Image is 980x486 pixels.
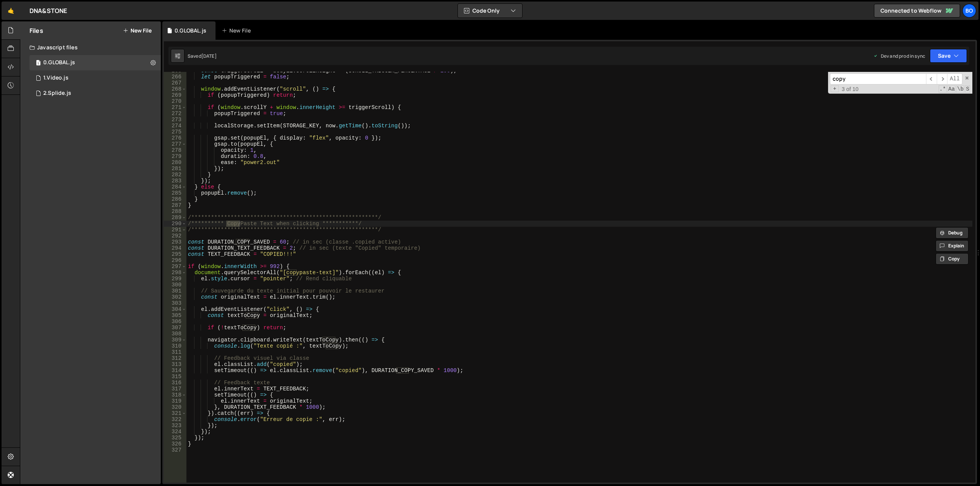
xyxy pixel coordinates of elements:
div: 15739/41853.js [29,55,161,70]
div: Javascript files [20,40,161,55]
div: 277 [164,141,186,147]
div: 290 [164,221,186,227]
div: 321 [164,410,186,416]
div: 325 [164,435,186,441]
span: Toggle Replace mode [831,85,839,92]
div: 326 [164,441,186,447]
span: Whole Word Search [956,85,964,93]
div: 15739/41871.js [29,70,161,86]
div: 302 [164,294,186,300]
a: 🤙 [2,2,20,20]
div: 287 [164,202,186,208]
div: 306 [164,319,186,325]
span: Alt-Enter [947,73,962,85]
div: 272 [164,111,186,117]
input: Search for [830,73,926,85]
div: 278 [164,147,186,153]
div: 282 [164,172,186,178]
a: Connected to Webflow [874,4,960,18]
div: 310 [164,343,186,349]
div: 299 [164,276,186,282]
div: 266 [164,74,186,80]
a: Bo [962,4,976,18]
div: 298 [164,270,186,276]
div: 317 [164,386,186,392]
div: 311 [164,349,186,355]
button: Explain [936,240,969,252]
button: Debug [936,227,969,239]
button: Code Only [458,4,522,18]
span: CaseSensitive Search [947,85,955,93]
span: 1 [36,60,41,67]
div: 292 [164,233,186,239]
div: Saved [188,53,217,59]
button: Save [930,49,967,63]
div: 303 [164,300,186,306]
div: 15739/41879.js [29,86,161,101]
div: 318 [164,392,186,398]
div: 294 [164,245,186,251]
div: 309 [164,337,186,343]
button: New File [123,28,152,34]
span: ​ [937,73,947,85]
button: Copy [936,253,969,265]
div: 312 [164,355,186,361]
div: 291 [164,227,186,233]
div: 300 [164,282,186,288]
div: 0.GLOBAL.js [43,59,75,66]
div: [DATE] [201,53,217,59]
div: 314 [164,367,186,374]
div: 307 [164,325,186,331]
div: 323 [164,423,186,429]
span: 3 of 10 [839,86,862,92]
div: 284 [164,184,186,190]
div: 269 [164,92,186,98]
div: 275 [164,129,186,135]
div: 270 [164,98,186,104]
div: 315 [164,374,186,380]
div: 288 [164,208,186,215]
div: 2.Splide.js [43,90,71,97]
div: 296 [164,257,186,263]
div: 276 [164,135,186,141]
div: 281 [164,166,186,172]
div: 301 [164,288,186,294]
div: 268 [164,86,186,92]
div: 283 [164,178,186,184]
div: 295 [164,251,186,257]
div: 305 [164,312,186,319]
div: 273 [164,117,186,123]
div: 267 [164,80,186,86]
div: 280 [164,159,186,166]
div: 289 [164,215,186,221]
div: 286 [164,196,186,202]
div: 322 [164,416,186,423]
div: 271 [164,104,186,111]
div: 308 [164,331,186,337]
span: ​ [926,73,937,85]
div: 293 [164,239,186,245]
div: 297 [164,263,186,270]
div: 316 [164,380,186,386]
div: 285 [164,190,186,196]
div: 274 [164,123,186,129]
div: New File [222,27,254,34]
span: RegExp Search [939,85,947,93]
div: 320 [164,404,186,410]
div: Dev and prod in sync [873,53,925,59]
div: 324 [164,429,186,435]
div: 319 [164,398,186,404]
div: 313 [164,361,186,367]
div: 327 [164,447,186,453]
div: 0.GLOBAL.js [175,27,206,34]
div: DNA&STONE [29,6,67,15]
h2: Files [29,26,43,35]
div: 304 [164,306,186,312]
div: 279 [164,153,186,159]
span: Search In Selection [965,85,970,93]
div: 1.Video.js [43,75,69,81]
